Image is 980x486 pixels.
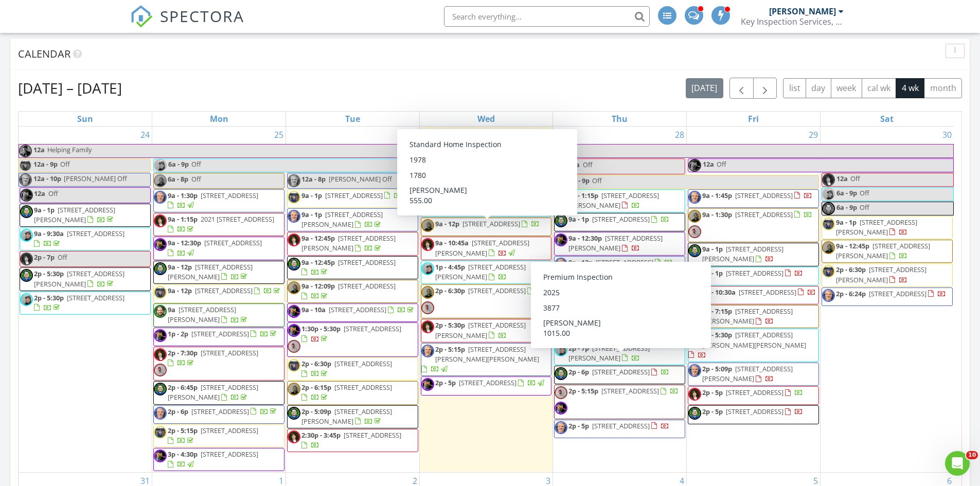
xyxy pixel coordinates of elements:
[836,218,917,237] span: [STREET_ADDRESS][PERSON_NAME]
[822,240,953,263] a: 9a - 12:45p [STREET_ADDRESS][PERSON_NAME]
[688,305,819,328] a: 2p - 7:15p [STREET_ADDRESS][PERSON_NAME]
[554,232,685,255] a: 9a - 12:30p [STREET_ADDRESS][PERSON_NAME]
[421,301,434,314] img: 20250714_154728_2.jpg
[568,160,580,169] span: 12a
[153,213,284,236] a: 9a - 1:15p 2021 [STREET_ADDRESS]
[301,210,383,229] a: 9a - 1p [STREET_ADDRESS][PERSON_NAME]
[831,78,862,98] button: week
[421,319,552,342] a: 2p - 5:30p [STREET_ADDRESS][PERSON_NAME]
[168,329,188,338] span: 1p - 2p
[741,16,844,27] div: Key Inspection Services, LLC
[154,214,167,227] img: maribeth_headshot.jpg
[67,229,124,238] span: [STREET_ADDRESS]
[688,189,819,208] a: 9a - 1:45p [STREET_ADDRESS]
[288,210,300,223] img: img_20250218_1029143333333333333.jpg
[288,233,300,246] img: maribeth_headshot.jpg
[459,176,516,186] span: [STREET_ADDRESS]
[611,319,668,329] span: [STREET_ADDRESS]
[168,305,175,314] span: 9a
[475,112,497,126] a: Wednesday
[288,340,300,353] img: 20250714_154728_2.jpg
[807,127,820,143] a: Go to August 29, 2025
[862,78,897,98] button: cal wk
[688,330,806,359] a: 2p - 5:30p [STREET_ADDRESS][PERSON_NAME][PERSON_NAME]
[168,159,189,172] span: 6a - 9p
[688,268,701,281] img: image.jpg
[288,174,300,187] img: img_20250218_1029143333333333333.jpg
[717,159,726,169] span: Off
[435,195,520,214] a: 9a - 12p [STREET_ADDRESS][PERSON_NAME]
[435,176,456,186] span: 9a - 2p
[435,262,526,281] span: [STREET_ADDRESS][PERSON_NAME]
[154,191,167,204] img: img_20250218_1029143333333333333.jpg
[20,204,151,227] a: 9a - 1p [STREET_ADDRESS][PERSON_NAME]
[343,112,362,126] a: Tuesday
[20,293,33,306] img: image.jpg
[554,213,685,231] a: 9a - 1p [STREET_ADDRESS]
[435,238,469,247] span: 9a - 10:45a
[568,277,653,296] a: 9a - 10a [STREET_ADDRESS][PERSON_NAME]
[20,229,33,242] img: image.jpg
[208,112,230,126] a: Monday
[940,127,954,143] a: Go to August 30, 2025
[836,218,917,237] a: 9a - 1p [STREET_ADDRESS][PERSON_NAME]
[822,216,953,239] a: 9a - 1p [STREET_ADDRESS][PERSON_NAME]
[753,78,777,99] button: Next
[301,191,412,200] a: 9a - 1p [STREET_ADDRESS]
[288,258,300,271] img: jose.jpg
[34,293,64,302] span: 2p - 5:30p
[435,160,456,169] span: 7a - 7p
[168,286,192,295] span: 9a - 12p
[702,268,723,278] span: 9a - 1p
[301,210,383,229] span: [STREET_ADDRESS][PERSON_NAME]
[421,320,434,333] img: maribeth_headshot.jpg
[822,202,835,215] img: jose.jpg
[301,233,396,253] span: [STREET_ADDRESS][PERSON_NAME]
[34,205,55,214] span: 9a - 1p
[435,219,540,228] a: 9a - 12p [STREET_ADDRESS]
[421,343,552,376] a: 2p - 5:15p [STREET_ADDRESS][PERSON_NAME][PERSON_NAME]
[421,195,434,208] img: image.jpg
[58,253,67,262] span: Off
[702,330,806,349] span: [STREET_ADDRESS][PERSON_NAME][PERSON_NAME]
[301,258,396,277] a: 9a - 12:45p [STREET_ADDRESS]
[138,127,152,143] a: Go to August 24, 2025
[153,328,284,346] a: 1p - 2p [STREET_ADDRESS]
[154,305,167,318] img: brandonbrockwayring_1.png
[924,78,962,98] button: month
[878,112,896,126] a: Saturday
[33,173,62,186] span: 12a - 10p
[702,330,732,339] span: 2p - 5:30p
[287,303,418,322] a: 9a - 10a [STREET_ADDRESS]
[34,205,115,224] span: [STREET_ADDRESS][PERSON_NAME]
[822,241,835,254] img: img_7835_1.png
[702,244,783,263] a: 9a - 1p [STREET_ADDRESS][PERSON_NAME]
[836,289,946,298] a: 2p - 6:24p [STREET_ADDRESS]
[822,173,835,186] img: maribeth_headshot.jpg
[769,6,836,16] div: [PERSON_NAME]
[729,78,754,99] button: Previous
[168,214,198,224] span: 9a - 1:15p
[435,262,465,272] span: 1p - 4:45p
[702,191,812,200] a: 9a - 1:45p [STREET_ADDRESS]
[822,188,835,201] img: image.jpg
[301,281,396,300] a: 9a - 12:09p [STREET_ADDRESS]
[822,265,835,278] img: a1db0a8f625f48f393bd57470bd4aab5.jpeg
[168,191,198,200] span: 9a - 1:30p
[688,244,701,257] img: jose.jpg
[702,307,793,326] span: [STREET_ADDRESS][PERSON_NAME]
[20,292,151,315] a: 2p - 5:30p [STREET_ADDRESS]
[836,241,930,260] span: [STREET_ADDRESS][PERSON_NAME]
[568,319,668,338] a: 1:30p - 4:30p [STREET_ADDRESS]
[325,191,383,200] span: [STREET_ADDRESS]
[735,210,793,219] span: [STREET_ADDRESS]
[20,267,151,291] a: 2p - 5:30p [STREET_ADDRESS][PERSON_NAME]
[168,262,192,272] span: 9a - 12p
[160,5,244,27] span: SPECTORA
[860,188,869,197] span: Off
[301,305,326,314] span: 9a - 10a
[19,145,32,157] img: img_5633.jpeg
[568,300,596,310] span: 11a - 12p
[435,320,526,339] span: [STREET_ADDRESS][PERSON_NAME]
[435,286,465,295] span: 2p - 6:30p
